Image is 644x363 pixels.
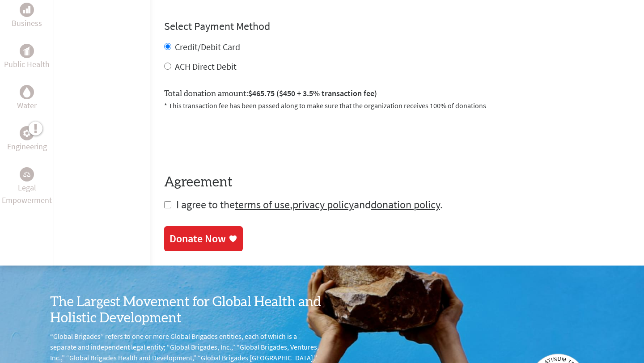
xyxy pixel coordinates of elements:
p: Engineering [7,140,47,153]
a: EngineeringEngineering [7,126,47,153]
label: Credit/Debit Card [175,41,240,52]
a: donation policy [371,198,440,211]
div: Legal Empowerment [20,167,34,181]
p: Public Health [4,58,50,71]
p: Business [12,17,42,30]
iframe: reCAPTCHA [164,122,300,156]
div: Business [20,3,34,17]
div: Donate Now [169,232,226,246]
img: Public Health [23,46,30,55]
h3: The Largest Movement for Global Health and Holistic Development [50,294,322,326]
div: Water [20,85,34,99]
label: Total donation amount: [164,87,377,100]
p: Legal Empowerment [2,181,52,207]
a: privacy policy [292,198,354,211]
a: Donate Now [164,226,243,251]
span: $465.75 ($450 + 3.5% transaction fee) [248,88,377,98]
a: Public HealthPublic Health [4,44,50,71]
h4: Agreement [164,174,630,190]
div: Engineering [20,126,34,140]
img: Legal Empowerment [23,172,30,177]
img: Business [23,6,30,13]
img: Engineering [23,130,30,137]
p: * This transaction fee has been passed along to make sure that the organization receives 100% of ... [164,100,630,111]
a: WaterWater [17,85,37,112]
a: Legal EmpowermentLegal Empowerment [2,167,52,207]
a: terms of use [235,198,290,211]
label: ACH Direct Debit [175,61,237,72]
span: I agree to the , and . [176,198,443,211]
a: BusinessBusiness [12,3,42,30]
div: Public Health [20,44,34,58]
h4: Select Payment Method [164,19,630,34]
img: Water [23,87,30,97]
p: Water [17,99,37,112]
